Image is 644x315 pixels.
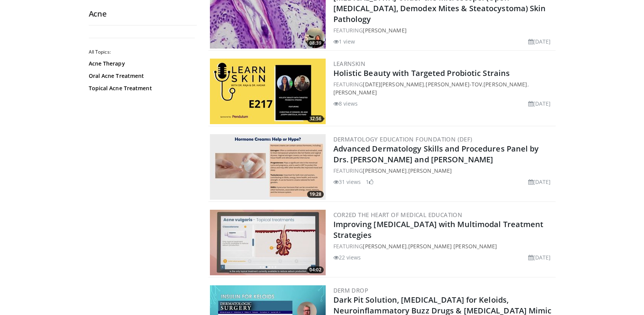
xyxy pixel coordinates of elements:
[333,253,361,261] li: 22 views
[366,178,374,186] li: 1
[307,40,324,47] span: 08:39
[89,9,197,19] h2: Acne
[307,266,324,273] span: 04:02
[426,81,482,88] a: [PERSON_NAME]-Tov
[333,286,368,294] a: Derm Drop
[333,60,366,67] a: LearnSkin
[210,210,326,275] a: 04:02
[528,253,551,261] li: [DATE]
[333,242,554,250] div: FEATURING ,
[89,49,195,55] h2: All Topics:
[333,99,358,108] li: 8 views
[89,72,193,80] a: Oral Acne Treatment
[363,27,406,34] a: [PERSON_NAME]
[363,81,424,88] a: [DATE][PERSON_NAME]
[89,84,193,92] a: Topical Acne Treatment
[528,99,551,108] li: [DATE]
[333,37,355,45] li: 1 view
[89,60,193,67] a: Acne Therapy
[333,143,539,165] a: Advanced Dermatology Skills and Procedures Panel by Drs. [PERSON_NAME] and [PERSON_NAME]
[363,167,406,174] a: [PERSON_NAME]
[333,178,361,186] li: 31 views
[333,219,544,240] a: Improving [MEDICAL_DATA] with Multimodal Treatment Strategies
[333,167,554,175] div: FEATURING ,
[333,80,554,96] div: FEATURING , , ,
[528,37,551,45] li: [DATE]
[363,243,406,250] a: [PERSON_NAME]
[333,211,463,219] a: COR2ED The Heart of Medical Education
[333,135,473,143] a: Dermatology Education Foundation (DEF)
[307,191,324,198] span: 19:28
[408,167,452,174] a: [PERSON_NAME]
[333,89,377,96] a: [PERSON_NAME]
[210,134,326,200] img: dd29cf01-09ec-4981-864e-72915a94473e.300x170_q85_crop-smart_upscale.jpg
[528,178,551,186] li: [DATE]
[483,81,527,88] a: [PERSON_NAME]
[210,59,326,124] img: 484ce777-9785-4604-8503-836b32524a4b.300x170_q85_crop-smart_upscale.jpg
[408,243,497,250] a: [PERSON_NAME] [PERSON_NAME]
[210,210,326,275] img: 9e4cb84b-9987-4136-8bce-fb79682baf36.300x170_q85_crop-smart_upscale.jpg
[307,115,324,122] span: 32:56
[333,26,554,34] div: FEATURING
[210,59,326,124] a: 32:56
[333,68,510,78] a: Holistic Beauty with Targeted Probiotic Strains
[210,134,326,200] a: 19:28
